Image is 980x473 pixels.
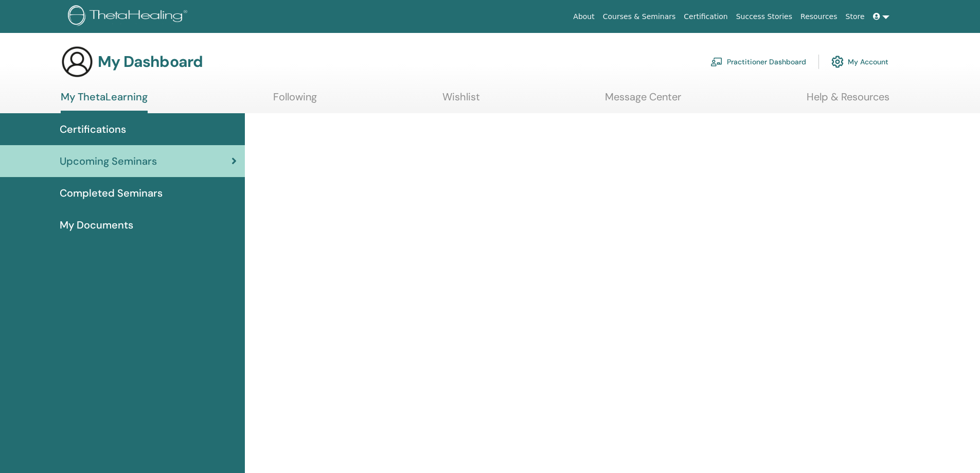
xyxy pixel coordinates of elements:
[60,153,157,169] span: Upcoming Seminars
[796,7,842,26] a: Resources
[710,50,806,73] a: Practitioner Dashboard
[599,7,680,26] a: Courses & Seminars
[710,57,723,66] img: chalkboard-teacher.svg
[569,7,598,26] a: About
[807,91,889,111] a: Help & Resources
[273,91,317,111] a: Following
[442,91,480,111] a: Wishlist
[831,53,844,71] img: cog.svg
[60,121,126,137] span: Certifications
[60,185,163,201] span: Completed Seminars
[680,7,732,26] a: Certification
[61,45,94,78] img: generic-user-icon.jpg
[98,52,203,71] h3: My Dashboard
[842,7,869,26] a: Store
[60,217,133,233] span: My Documents
[732,7,796,26] a: Success Stories
[68,5,191,28] img: logo.png
[605,91,681,111] a: Message Center
[61,91,148,113] a: My ThetaLearning
[831,50,888,73] a: My Account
